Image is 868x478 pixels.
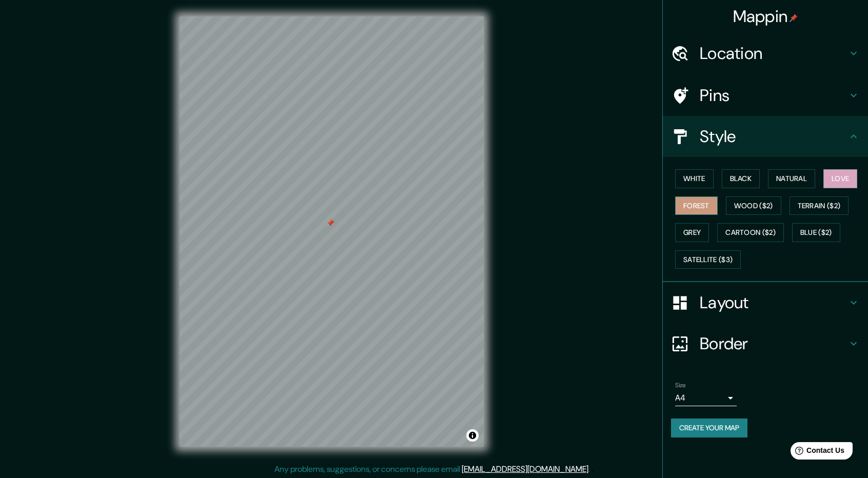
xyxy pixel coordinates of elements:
[823,169,857,188] button: Love
[590,463,591,475] div: .
[671,419,747,437] button: Create your map
[675,223,709,242] button: Grey
[466,429,479,442] button: Toggle attribution
[790,14,798,22] img: pin-icon.png
[768,169,815,188] button: Natural
[675,390,737,406] div: A4
[663,282,868,323] div: Layout
[663,33,868,74] div: Location
[700,43,847,64] h4: Location
[675,169,714,188] button: White
[700,126,847,147] h4: Style
[675,250,741,269] button: Satellite ($3)
[726,196,781,215] button: Wood ($2)
[180,16,484,447] canvas: Map
[462,464,588,474] a: [EMAIL_ADDRESS][DOMAIN_NAME]
[274,463,590,475] p: Any problems, suggestions, or concerns please email .
[717,223,784,242] button: Cartoon ($2)
[722,169,760,188] button: Black
[675,196,718,215] button: Forest
[700,333,847,354] h4: Border
[663,116,868,157] div: Style
[591,463,594,475] div: .
[663,323,868,364] div: Border
[733,6,798,27] h4: Mappin
[777,438,857,467] iframe: Help widget launcher
[792,223,840,242] button: Blue ($2)
[675,381,686,390] label: Size
[700,85,847,106] h4: Pins
[663,75,868,116] div: Pins
[700,292,847,313] h4: Layout
[790,196,849,215] button: Terrain ($2)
